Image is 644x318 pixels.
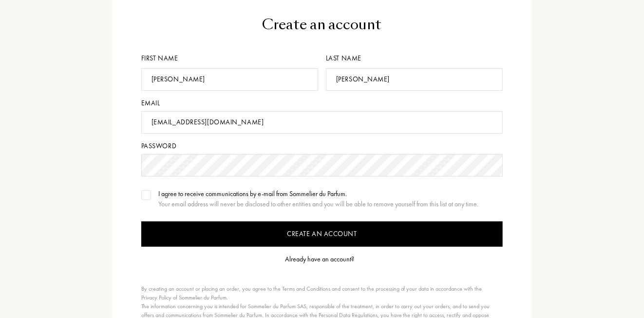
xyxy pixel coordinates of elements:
[141,221,503,247] input: Create an account
[141,68,318,91] input: First name
[326,68,503,91] input: Last name
[143,193,150,198] img: valide.svg
[285,254,354,264] div: Already have an account?
[141,111,503,134] input: Email
[141,15,503,35] div: Create an account
[158,189,479,199] div: I agree to receive communications by e-mail from Sommelier du Parfum.
[326,53,503,63] div: Last name
[158,199,479,209] div: Your email address will never be disclosed to other entities and you will be able to remove yours...
[285,254,359,264] a: Already have an account?
[141,98,503,108] div: Email
[141,53,322,63] div: First name
[141,141,503,151] div: Password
